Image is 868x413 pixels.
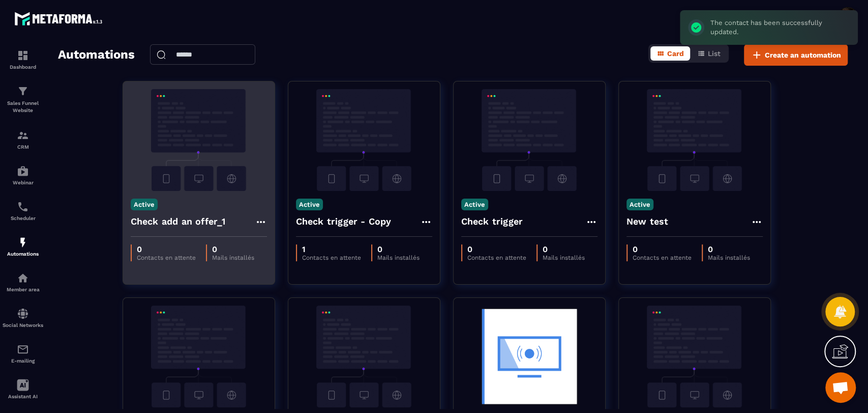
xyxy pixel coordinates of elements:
p: Dashboard [3,64,43,70]
img: automation-background [131,89,267,191]
h4: Check trigger - Copy [296,214,392,229]
a: automationsautomationsMember area [3,264,43,300]
a: social-networksocial-networkSocial Networks [3,300,43,336]
img: social-network [17,308,29,320]
img: formation [17,85,29,97]
p: Mails installés [543,254,585,261]
a: formationformationSales Funnel Website [3,77,43,122]
span: List [708,49,721,58]
button: Create an automation [744,44,848,66]
a: emailemailE-mailing [3,336,43,371]
p: Member area [3,287,43,292]
p: 0 [633,244,692,254]
img: automation-background [461,89,597,191]
p: Active [461,199,488,210]
p: Sales Funnel Website [3,100,43,114]
a: schedulerschedulerScheduler [3,193,43,229]
p: Contacts en attente [137,254,196,261]
p: Contacts en attente [302,254,361,261]
h2: Automations [58,44,135,66]
a: Assistant AI [3,371,43,407]
p: 0 [212,244,254,254]
button: List [691,46,727,61]
img: logo [14,9,106,28]
img: automations [17,236,29,249]
p: 1 [302,244,361,254]
img: automations [17,272,29,284]
p: Mails installés [708,254,750,261]
p: Active [131,199,158,210]
img: scheduler [17,201,29,213]
p: 0 [543,244,585,254]
img: automation-background [296,89,432,191]
a: automationsautomationsAutomations [3,229,43,264]
p: Active [626,199,653,210]
p: Social Networks [3,322,43,328]
img: automation-background [626,306,763,407]
button: Card [650,46,690,61]
p: CRM [3,144,43,150]
img: automation-background [626,89,763,191]
h4: Check add an offer_1 [131,214,226,229]
a: automationsautomationsWebinar [3,157,43,193]
p: 0 [137,244,196,254]
p: 0 [377,244,420,254]
span: Card [667,49,684,58]
a: formationformationCRM [3,122,43,157]
p: Contacts en attente [633,254,692,261]
img: automations [17,165,29,177]
img: formation [17,49,29,62]
a: formationformationDashboard [3,42,43,77]
p: Mails installés [212,254,254,261]
p: Automations [3,251,43,257]
img: formation [17,129,29,142]
img: automation-background [296,306,432,407]
p: Scheduler [3,215,43,221]
p: Mails installés [377,254,420,261]
p: Assistant AI [3,394,43,399]
img: automation-background [461,306,597,407]
p: 0 [467,244,526,254]
h4: New test [626,214,669,229]
div: Mở cuộc trò chuyện [825,372,856,403]
img: automation-background [131,306,267,407]
p: 0 [708,244,750,254]
p: Contacts en attente [467,254,526,261]
p: Webinar [3,180,43,185]
p: Active [296,199,323,210]
p: E-mailing [3,358,43,364]
span: Create an automation [765,50,841,60]
img: email [17,343,29,355]
h4: Check trigger [461,214,523,229]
